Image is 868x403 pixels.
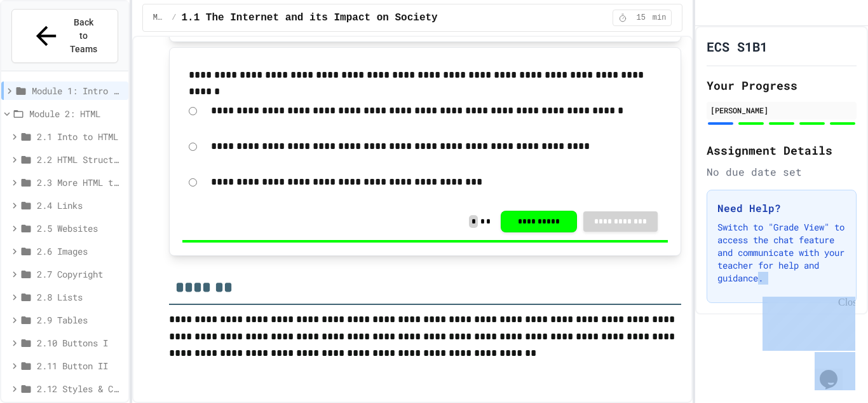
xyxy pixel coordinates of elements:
[5,5,88,81] div: Chat with us now!Close
[707,76,857,94] h2: Your Progress
[181,10,437,25] span: 1.1 The Internet and its Impact on Society
[707,38,768,55] h1: ECS S1B1
[763,297,855,351] iframe: chat widget
[37,244,123,258] span: 2.6 Images
[707,141,857,159] h2: Assignment Details
[37,222,123,235] span: 2.5 Websites
[710,104,853,116] div: [PERSON_NAME]
[37,313,123,327] span: 2.9 Tables
[172,13,176,23] span: /
[37,359,123,372] span: 2.11 Button II
[153,13,167,23] span: Module 1: Intro to the Web
[37,382,123,395] span: 2.12 Styles & Colors
[717,201,846,216] h3: Need Help?
[653,13,667,23] span: min
[37,199,123,212] span: 2.4 Links
[815,352,855,390] iframe: chat widget
[32,84,123,97] span: Module 1: Intro to the Web
[37,176,123,189] span: 2.3 More HTML tags
[37,336,123,350] span: 2.10 Buttons I
[37,290,123,304] span: 2.8 Lists
[37,267,123,281] span: 2.7 Copyright
[631,13,651,23] span: 15
[29,107,123,120] span: Module 2: HTML
[37,130,123,143] span: 2.1 Into to HTML
[717,221,846,285] p: Switch to "Grade View" to access the chat feature and communicate with your teacher for help and ...
[69,16,98,56] span: Back to Teams
[707,164,857,180] div: No due date set
[37,153,123,166] span: 2.2 HTML Structure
